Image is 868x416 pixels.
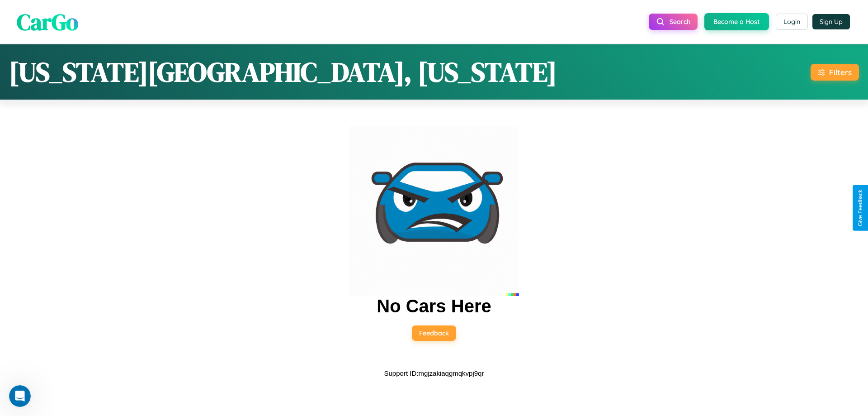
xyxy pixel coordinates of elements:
[9,385,31,407] iframe: Intercom live chat
[704,13,769,30] button: Become a Host
[17,6,78,37] span: CarGo
[384,367,484,379] p: Support ID: mgjzakiaqgmqkvpj9qr
[829,67,852,77] div: Filters
[649,14,698,30] button: Search
[812,14,850,29] button: Sign Up
[857,190,863,226] div: Give Feedback
[9,53,557,91] h1: [US_STATE][GEOGRAPHIC_DATA], [US_STATE]
[776,14,808,30] button: Login
[811,64,859,81] button: Filters
[670,18,690,26] span: Search
[377,296,491,316] h2: No Cars Here
[349,126,519,296] img: car
[412,325,456,341] button: Feedback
